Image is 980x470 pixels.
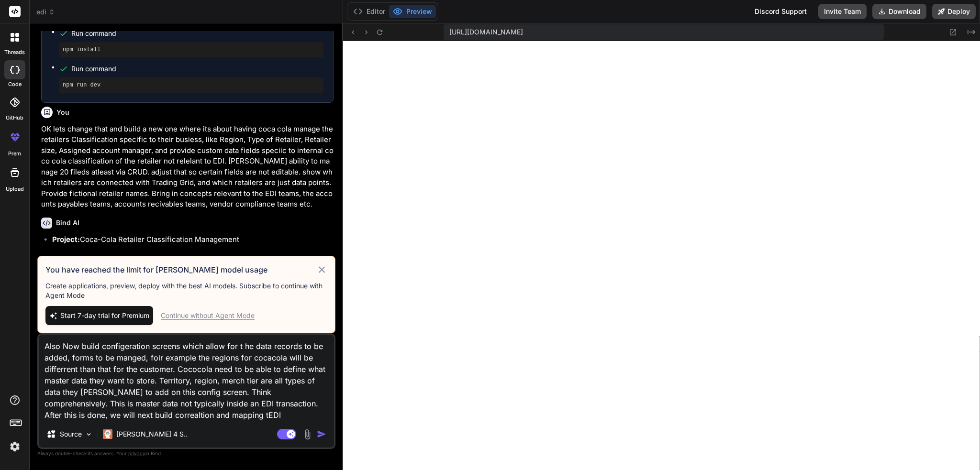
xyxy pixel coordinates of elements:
label: GitHub [6,114,23,122]
span: Run command [71,64,323,74]
pre: npm run dev [63,81,320,89]
img: settings [7,438,23,455]
button: Editor [349,5,389,18]
p: Always double-check its answers. Your in Bind [37,449,335,458]
p: Coca-Cola Retailer Classification Management React + Vite + Tailwind CSS + Mock Database [41,234,334,288]
button: Download [872,4,926,19]
span: privacy [128,450,145,456]
p: Create applications, preview, deploy with the best AI models. Subscribe to continue with Agent Mode [45,281,327,300]
img: attachment [302,429,313,440]
div: Discord Support [749,4,813,19]
button: Preview [389,5,436,18]
span: edi [36,7,55,17]
textarea: Also Now build configeration screens which allow for t he data records to be added, forms to be m... [39,335,334,421]
label: threads [4,48,25,56]
strong: 🔹 Project: [41,235,80,244]
img: Claude 4 Sonnet [103,429,112,439]
pre: npm install [63,46,320,54]
button: Deploy [932,4,976,19]
iframe: Preview [343,41,980,470]
label: Upload [6,185,24,193]
h3: You have reached the limit for [PERSON_NAME] model usage [45,264,316,275]
button: Start 7-day trial for Premium [45,306,153,325]
h6: Bind AI [56,218,79,228]
label: prem [8,150,21,158]
p: OK lets change that and build a new one where its about having coca cola manage the retailers Cla... [41,124,334,210]
span: Start 7-day trial for Premium [60,311,149,320]
p: [PERSON_NAME] 4 S.. [116,429,188,439]
div: Continue without Agent Mode [161,311,255,320]
span: [URL][DOMAIN_NAME] [449,27,523,37]
p: Source [60,429,82,439]
img: Pick Models [85,430,93,438]
span: Run command [71,29,323,38]
label: code [8,80,22,88]
button: Invite Team [818,4,867,19]
h6: You [56,108,69,117]
img: icon [317,429,326,439]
